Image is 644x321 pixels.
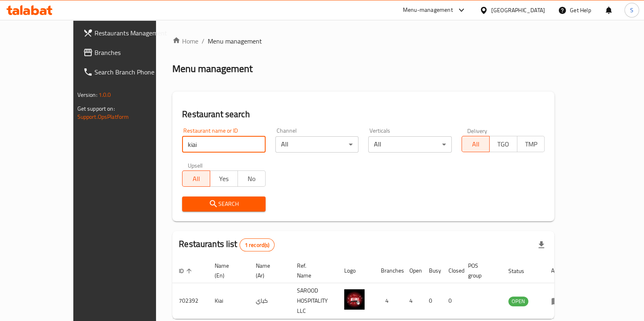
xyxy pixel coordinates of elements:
h2: Menu management [172,62,253,75]
span: S [630,6,633,15]
span: OPEN [508,297,528,306]
th: Busy [422,258,442,283]
th: Open [403,258,422,283]
a: Support.OpsPlatform [77,111,129,122]
span: No [241,173,262,185]
span: Menu management [208,36,262,46]
button: All [182,170,210,187]
span: ID [179,266,194,276]
th: Closed [442,258,462,283]
span: All [465,138,486,150]
label: Upsell [188,162,203,168]
div: All [275,136,359,153]
button: All [462,136,490,152]
table: enhanced table [172,258,573,319]
th: Logo [338,258,374,283]
td: 0 [442,283,462,319]
button: TMP [517,136,545,152]
td: 4 [403,283,422,319]
a: Restaurants Management [77,23,181,43]
td: 0 [422,283,442,319]
nav: breadcrumb [172,36,554,46]
span: TGO [493,138,514,150]
li: / [202,36,204,46]
div: Menu-management [403,5,453,15]
label: Delivery [467,128,488,133]
td: كياي [249,283,290,319]
span: Search [189,199,259,209]
th: Branches [374,258,403,283]
a: Branches [77,43,181,62]
div: Menu [551,296,566,306]
span: 1.0.0 [99,90,111,100]
span: 1 record(s) [240,241,275,249]
h2: Restaurant search [182,108,545,120]
span: TMP [521,138,542,150]
input: Search for restaurant name or ID.. [182,136,266,153]
div: [GEOGRAPHIC_DATA] [491,6,545,15]
button: TGO [489,136,517,152]
td: 4 [374,283,403,319]
div: All [368,136,452,153]
a: Home [172,36,198,46]
span: Branches [95,48,174,57]
span: POS group [468,261,492,280]
img: Kiai [344,289,365,310]
span: Ref. Name [297,261,328,280]
span: Name (Ar) [256,261,281,280]
div: Total records count [240,238,275,251]
span: Restaurants Management [95,28,174,38]
h2: Restaurants list [179,238,275,251]
td: Kiai [208,283,249,319]
span: Yes [213,173,235,185]
th: Action [545,258,573,283]
button: Yes [210,170,238,187]
span: Search Branch Phone [95,67,174,77]
td: SAROOD HOSPITALITY LLC [290,283,338,319]
div: Export file [532,235,551,255]
a: Search Branch Phone [77,62,181,82]
td: 702392 [172,283,208,319]
span: Name (En) [215,261,240,280]
span: Get support on: [77,103,115,114]
button: No [237,170,266,187]
button: Search [182,197,266,212]
span: Status [508,266,535,276]
span: Version: [77,90,97,100]
span: All [186,173,207,185]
